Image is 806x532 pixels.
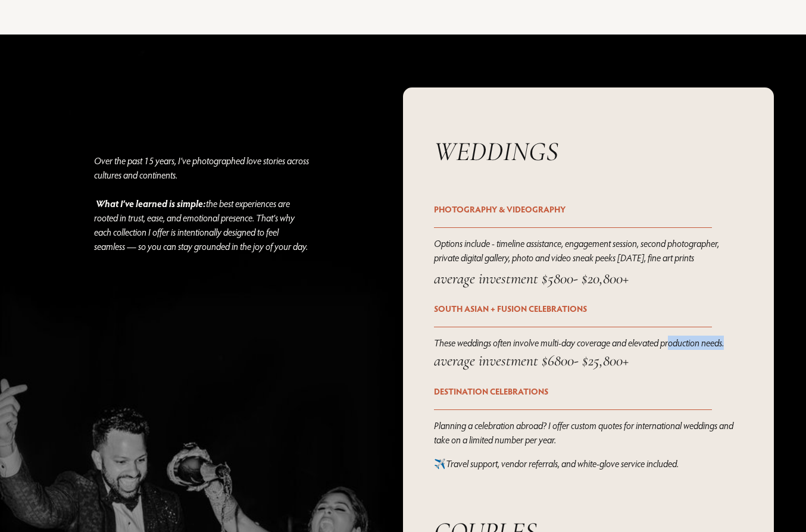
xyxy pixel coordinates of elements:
strong: DESTINATION CELEBRATIONS [434,386,548,397]
em: average investment $6800- $25,800+ [434,351,629,370]
em: What I’ve learned is simple: [96,197,206,209]
strong: PHOTOGRAPHY & VIDEOGRAPHY [434,204,566,215]
strong: SOUTH ASIAN + FUSION CELEBRATIONS [434,303,587,314]
em: Planning a celebration abroad? I offer custom quotes for international weddings and take on a lim... [434,420,735,446]
em: Travel support, vendor referrals, and white-glove service included. [446,458,679,470]
em: WEDDINGS [434,135,558,168]
em: average investment $5800- $20,800+ [434,269,629,287]
em: Options include - timeline assistance, engagement session, second photographer, private digital g... [434,237,721,264]
p: ✈️ [434,456,743,471]
em: Over the past 15 years, I’ve photographed love stories across cultures and continents. [94,155,311,209]
em: These weddings often involve multi-day coverage and elevated production needs. [434,337,724,349]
